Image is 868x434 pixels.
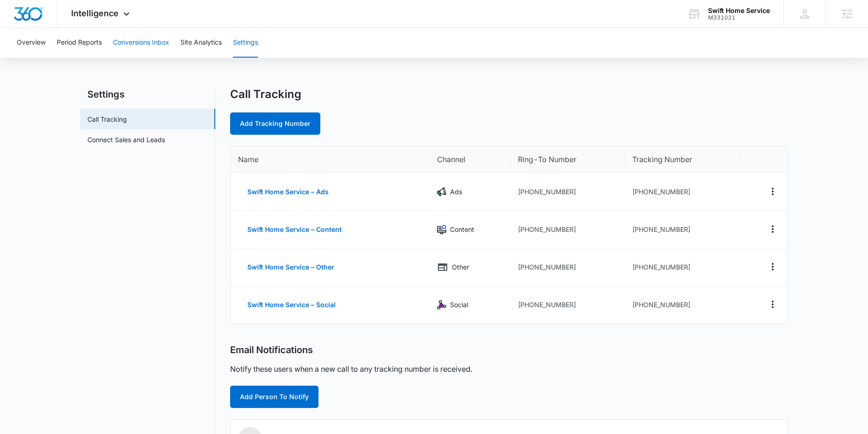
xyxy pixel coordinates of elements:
th: Name [231,146,430,173]
a: Add Tracking Number [230,112,320,135]
button: Swift Home Service – Other [238,256,344,278]
button: Actions [765,222,780,237]
button: Site Analytics [180,28,222,58]
h2: Settings [80,87,215,101]
img: Social [437,300,446,309]
td: [PHONE_NUMBER] [510,211,625,249]
h1: Call Tracking [230,87,301,101]
h2: Email Notifications [230,344,313,356]
button: Actions [765,259,780,274]
a: Connect Sales and Leads [87,135,165,145]
button: Swift Home Service – Social [238,294,345,316]
td: [PHONE_NUMBER] [625,173,741,211]
button: Conversions Inbox [113,28,169,58]
td: [PHONE_NUMBER] [510,173,625,211]
button: Period Reports [57,28,102,58]
div: account id [708,14,770,21]
img: Ads [437,187,446,197]
p: Social [450,300,468,310]
a: Call Tracking [87,114,127,124]
p: Content [450,224,474,235]
p: Ads [450,187,462,197]
td: [PHONE_NUMBER] [510,249,625,286]
th: Channel [430,146,510,173]
div: account name [708,7,770,14]
td: [PHONE_NUMBER] [625,286,741,323]
td: [PHONE_NUMBER] [625,211,741,249]
td: [PHONE_NUMBER] [510,286,625,323]
span: Intelligence [71,8,119,18]
th: Tracking Number [625,146,741,173]
button: Overview [17,28,46,58]
button: Add Person To Notify [230,386,318,408]
button: Swift Home Service – Content [238,218,351,241]
button: Settings [233,28,258,58]
img: Content [437,225,446,234]
button: Actions [765,184,780,199]
button: Swift Home Service – Ads [238,181,338,203]
p: Other [452,262,469,272]
td: [PHONE_NUMBER] [625,249,741,286]
button: Actions [765,297,780,312]
th: Ring-To Number [510,146,625,173]
p: Notify these users when a new call to any tracking number is received. [230,363,472,375]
